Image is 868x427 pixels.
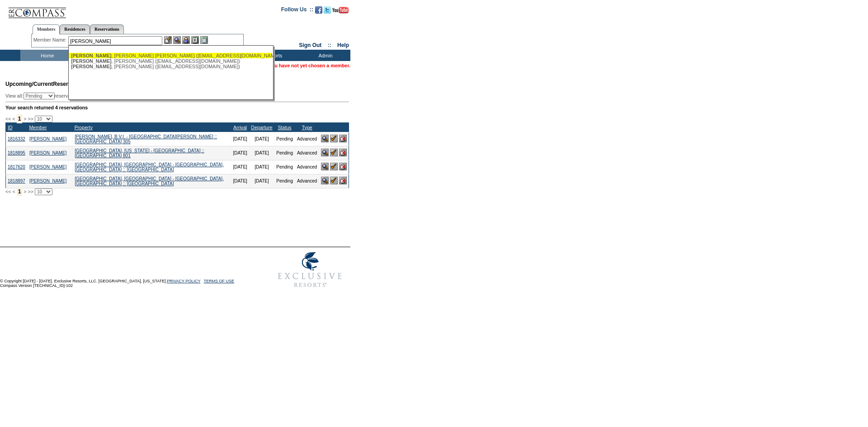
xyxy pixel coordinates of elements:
[75,162,224,172] a: [GEOGRAPHIC_DATA], [GEOGRAPHIC_DATA] - [GEOGRAPHIC_DATA], [GEOGRAPHIC_DATA] :: [GEOGRAPHIC_DATA]
[274,160,295,174] td: Pending
[339,149,347,156] img: Cancel Reservation
[295,174,319,188] td: Advanced
[167,279,200,283] a: PRIVACY POLICY
[75,134,217,144] a: [PERSON_NAME], B.V.I. - [GEOGRAPHIC_DATA][PERSON_NAME] :: [GEOGRAPHIC_DATA] 305
[299,42,321,48] a: Sign Out
[332,9,349,14] a: Subscribe to our YouTube Channel
[274,132,295,146] td: Pending
[249,160,274,174] td: [DATE]
[315,6,322,14] img: Become our fan on Facebook
[249,146,274,160] td: [DATE]
[278,125,291,130] a: Status
[295,132,319,146] td: Advanced
[12,189,15,194] span: <
[8,125,13,130] a: ID
[71,58,270,64] div: , [PERSON_NAME] ([EMAIL_ADDRESS][DOMAIN_NAME])
[5,189,11,194] span: <<
[231,174,249,188] td: [DATE]
[29,136,66,141] a: [PERSON_NAME]
[249,132,274,146] td: [DATE]
[8,150,25,155] a: 1818895
[71,53,111,58] span: [PERSON_NAME]
[321,135,329,142] img: View Reservation
[8,164,25,169] a: 1817620
[274,146,295,160] td: Pending
[71,64,111,69] span: [PERSON_NAME]
[29,164,66,169] a: [PERSON_NAME]
[298,50,350,61] td: Admin
[315,9,322,14] a: Become our fan on Facebook
[200,36,208,44] img: b_calculator.gif
[29,150,66,155] a: [PERSON_NAME]
[17,187,23,196] span: 1
[274,174,295,188] td: Pending
[60,24,90,34] a: Residences
[90,24,124,34] a: Reservations
[231,132,249,146] td: [DATE]
[321,163,329,170] img: View Reservation
[75,125,93,130] a: Property
[330,135,338,142] img: Confirm Reservation
[249,174,274,188] td: [DATE]
[321,149,329,156] img: View Reservation
[24,116,26,122] span: >
[5,81,53,87] span: Upcoming/Current
[5,81,87,87] span: Reservations
[71,64,270,69] div: , [PERSON_NAME] ([EMAIL_ADDRESS][DOMAIN_NAME])
[251,125,272,130] a: Departure
[71,58,111,64] span: [PERSON_NAME]
[33,36,68,44] div: Member Name:
[20,50,72,61] td: Home
[191,36,199,44] img: Reservations
[29,178,66,183] a: [PERSON_NAME]
[269,63,350,68] span: You have not yet chosen a member.
[231,160,249,174] td: [DATE]
[295,160,319,174] td: Advanced
[330,149,338,156] img: Confirm Reservation
[330,177,338,184] img: Confirm Reservation
[5,93,230,99] div: View all: reservations owned by:
[71,53,270,58] div: , [PERSON_NAME] [PERSON_NAME] ([EMAIL_ADDRESS][DOMAIN_NAME])
[29,125,47,130] a: Member
[302,125,312,130] a: Type
[182,36,190,44] img: Impersonate
[269,247,350,292] img: Exclusive Resorts
[231,146,249,160] td: [DATE]
[332,7,349,14] img: Subscribe to our YouTube Channel
[337,42,349,48] a: Help
[281,5,313,16] td: Follow Us ::
[328,42,331,48] span: ::
[17,114,23,123] span: 1
[339,163,347,170] img: Cancel Reservation
[233,125,247,130] a: Arrival
[5,105,349,110] div: Your search returned 4 reservations
[75,176,224,186] a: [GEOGRAPHIC_DATA], [GEOGRAPHIC_DATA] - [GEOGRAPHIC_DATA], [GEOGRAPHIC_DATA] :: [GEOGRAPHIC_DATA]
[173,36,181,44] img: View
[28,189,33,194] span: >>
[33,24,60,34] a: Members
[204,279,235,283] a: TERMS OF USE
[339,177,347,184] img: Cancel Reservation
[324,9,331,14] a: Follow us on Twitter
[330,163,338,170] img: Confirm Reservation
[164,36,172,44] img: b_edit.gif
[28,116,33,122] span: >>
[12,116,15,122] span: <
[321,177,329,184] img: View Reservation
[295,146,319,160] td: Advanced
[75,148,204,158] a: [GEOGRAPHIC_DATA], [US_STATE] - [GEOGRAPHIC_DATA] :: [GEOGRAPHIC_DATA] 801
[324,6,331,14] img: Follow us on Twitter
[24,189,26,194] span: >
[339,135,347,142] img: Cancel Reservation
[5,116,11,122] span: <<
[8,136,25,141] a: 1816332
[8,178,25,183] a: 1818897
